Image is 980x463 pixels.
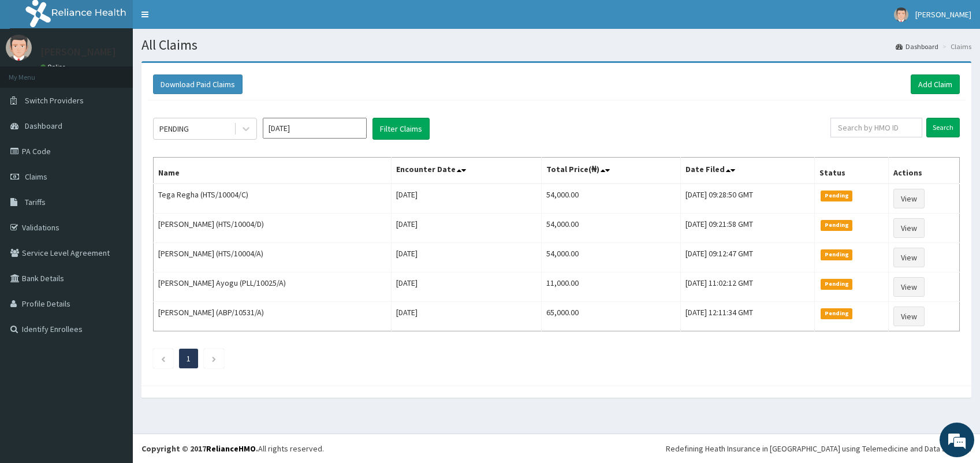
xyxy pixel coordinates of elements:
[821,279,852,289] span: Pending
[25,95,84,106] span: Switch Providers
[154,214,392,243] td: [PERSON_NAME] (HTS/10004/D)
[542,214,681,243] td: 54,000.00
[25,121,62,131] span: Dashboard
[893,189,925,208] a: View
[893,218,925,238] a: View
[25,171,47,182] span: Claims
[681,158,815,184] th: Date Filed
[159,123,189,135] div: PENDING
[893,277,925,297] a: View
[893,248,925,267] a: View
[830,118,922,137] input: Search by HMO ID
[154,158,392,184] th: Name
[40,63,68,71] a: Online
[542,184,681,214] td: 54,000.00
[911,74,960,94] a: Add Claim
[154,272,392,302] td: [PERSON_NAME] Ayogu (PLL/10025/A)
[206,443,256,454] a: RelianceHMO
[940,42,971,51] li: Claims
[133,434,980,463] footer: All rights reserved.
[681,214,815,243] td: [DATE] 09:21:58 GMT
[392,302,542,331] td: [DATE]
[187,353,191,364] a: Page 1 is your current page
[154,302,392,331] td: [PERSON_NAME] (ABP/10531/A)
[542,158,681,184] th: Total Price(₦)
[392,243,542,272] td: [DATE]
[821,249,852,260] span: Pending
[372,118,430,140] button: Filter Claims
[926,118,960,137] input: Search
[263,118,367,139] input: Select Month and Year
[894,8,908,22] img: User Image
[211,353,217,364] a: Next page
[392,272,542,302] td: [DATE]
[141,38,971,53] h1: All Claims
[893,307,925,326] a: View
[821,191,852,201] span: Pending
[154,184,392,214] td: Tega Regha (HTS/10004/C)
[681,184,815,214] td: [DATE] 09:28:50 GMT
[681,243,815,272] td: [DATE] 09:12:47 GMT
[815,158,889,184] th: Status
[6,35,32,61] img: User Image
[141,443,258,454] strong: Copyright © 2017 .
[915,9,971,20] span: [PERSON_NAME]
[896,42,938,51] a: Dashboard
[392,158,542,184] th: Encounter Date
[542,272,681,302] td: 11,000.00
[821,220,852,230] span: Pending
[161,353,166,364] a: Previous page
[666,443,971,454] div: Redefining Heath Insurance in [GEOGRAPHIC_DATA] using Telemedicine and Data Science!
[40,47,116,57] p: [PERSON_NAME]
[681,272,815,302] td: [DATE] 11:02:12 GMT
[681,302,815,331] td: [DATE] 12:11:34 GMT
[821,308,852,319] span: Pending
[542,302,681,331] td: 65,000.00
[542,243,681,272] td: 54,000.00
[154,243,392,272] td: [PERSON_NAME] (HTS/10004/A)
[153,74,243,94] button: Download Paid Claims
[888,158,959,184] th: Actions
[25,197,46,207] span: Tariffs
[392,214,542,243] td: [DATE]
[392,184,542,214] td: [DATE]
